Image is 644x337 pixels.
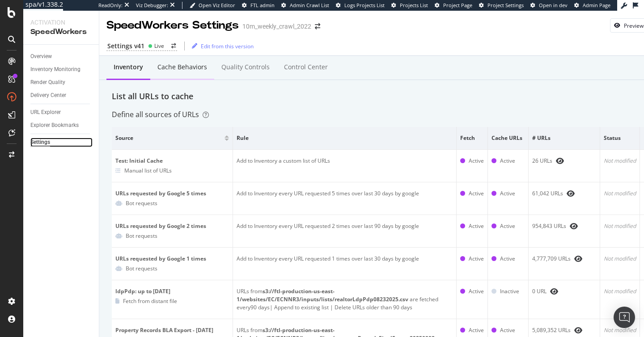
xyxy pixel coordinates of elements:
[479,2,524,9] a: Project Settings
[556,157,564,164] div: eye
[583,2,610,8] span: Admin Page
[126,199,157,207] div: Bot requests
[115,326,229,334] div: Property Records BLA Export - [DATE]
[574,327,582,334] div: eye
[30,91,93,100] a: Delivery Center
[136,2,168,9] div: Viz Debugger:
[604,287,636,295] div: Not modified
[604,134,634,142] span: Status
[115,190,229,198] div: URLs requested by Google 5 times
[604,157,636,165] div: Not modified
[115,222,229,230] div: URLs requested by Google 2 times
[567,190,575,197] div: eye
[30,108,93,117] a: URL Explorer
[500,255,515,263] div: Active
[574,255,582,262] div: eye
[30,78,93,87] a: Render Quality
[233,150,457,182] td: Add to Inventory a custom list of URLs
[539,2,568,8] span: Open in dev
[391,2,428,9] a: Projects List
[491,134,522,142] span: Cache URLs
[242,22,311,31] div: 10m_weekly_crawl_2022
[115,255,229,263] div: URLs requested by Google 1 times
[30,91,66,100] div: Delivery Center
[570,223,578,230] div: eye
[604,190,636,198] div: Not modified
[574,2,610,9] a: Admin Page
[604,255,636,263] div: Not modified
[435,2,472,9] a: Project Page
[532,326,596,334] div: 5,089,352 URLs
[460,134,482,142] span: Fetch
[30,52,93,61] a: Overview
[106,18,239,33] div: SpeedWorkers Settings
[237,287,453,312] div: URLs from are fetched every 90 days | Append to existing list | Delete URLs older than 90 days
[500,287,519,295] div: Inactive
[344,2,385,8] span: Logs Projects List
[281,2,329,9] a: Admin Crawl List
[290,2,329,8] span: Admin Crawl List
[550,288,558,295] div: eye
[115,134,222,142] span: Source
[199,2,235,8] span: Open Viz Editor
[233,215,457,248] td: Add to Inventory every URL requested 2 times over last 90 days by google
[284,63,328,72] div: Control Center
[233,182,457,215] td: Add to Inventory every URL requested 5 times over last 30 days by google
[112,110,209,120] div: Define all sources of URLs
[154,42,164,50] div: Live
[532,255,596,263] div: 4,777,709 URLs
[500,326,515,334] div: Active
[237,287,408,303] b: s3://ftl-production-us-east-1/websites/EC/ECNNR3/inputs/lists/realtorLdpPdp08232025.csv
[400,2,428,8] span: Projects List
[233,248,457,280] td: Add to Inventory every URL requested 1 times over last 30 days by google
[530,2,568,9] a: Open in dev
[500,222,515,230] div: Active
[30,65,93,74] a: Inventory Monitoring
[469,190,484,198] div: Active
[469,222,484,230] div: Active
[221,63,270,72] div: Quality Controls
[604,326,636,334] div: Not modified
[201,42,254,50] div: Edit from this version
[237,134,450,142] span: Rule
[30,65,80,74] div: Inventory Monitoring
[336,2,385,9] a: Logs Projects List
[157,63,207,72] div: Cache behaviors
[190,2,235,9] a: Open Viz Editor
[242,2,275,9] a: FTL admin
[532,222,596,230] div: 954,843 URLs
[124,167,172,174] div: Manual list of URLs
[469,255,484,263] div: Active
[532,190,596,198] div: 61,042 URLs
[250,2,275,8] span: FTL admin
[532,157,596,165] div: 26 URLs
[500,157,515,165] div: Active
[532,287,596,295] div: 0 URL
[30,78,65,87] div: Render Quality
[115,157,229,165] div: Test: Initial Cache
[171,43,176,49] div: arrow-right-arrow-left
[30,121,93,130] a: Explorer Bookmarks
[614,307,635,328] div: Open Intercom Messenger
[115,287,229,295] div: ldpPdp: up to [DATE]
[315,23,320,29] div: arrow-right-arrow-left
[126,232,157,240] div: Bot requests
[469,157,484,165] div: Active
[469,326,484,334] div: Active
[30,18,92,27] div: Activation
[30,27,92,37] div: SpeedWorkers
[469,287,484,295] div: Active
[126,265,157,272] div: Bot requests
[487,2,524,8] span: Project Settings
[30,138,50,147] div: Settings
[123,297,177,305] div: Fetch from distant file
[188,39,254,53] button: Edit from this version
[443,2,472,8] span: Project Page
[98,2,123,9] div: ReadOnly:
[30,121,79,130] div: Explorer Bookmarks
[500,190,515,198] div: Active
[30,138,93,147] a: Settings
[532,134,594,142] span: # URLs
[30,108,61,117] div: URL Explorer
[107,42,144,51] div: Settings v41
